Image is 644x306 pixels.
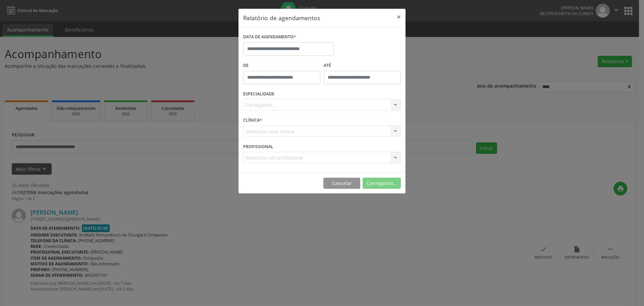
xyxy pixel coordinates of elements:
[243,32,296,42] label: DATA DE AGENDAMENTO
[324,60,401,71] label: ATÉ
[392,9,406,25] button: Close
[323,178,360,189] button: Cancelar
[243,89,274,99] label: ESPECIALIDADE
[363,178,401,189] button: Carregando...
[243,115,262,126] label: CLÍNICA
[243,141,273,152] label: PROFISSIONAL
[243,13,320,22] h5: Relatório de agendamentos
[243,60,320,71] label: De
